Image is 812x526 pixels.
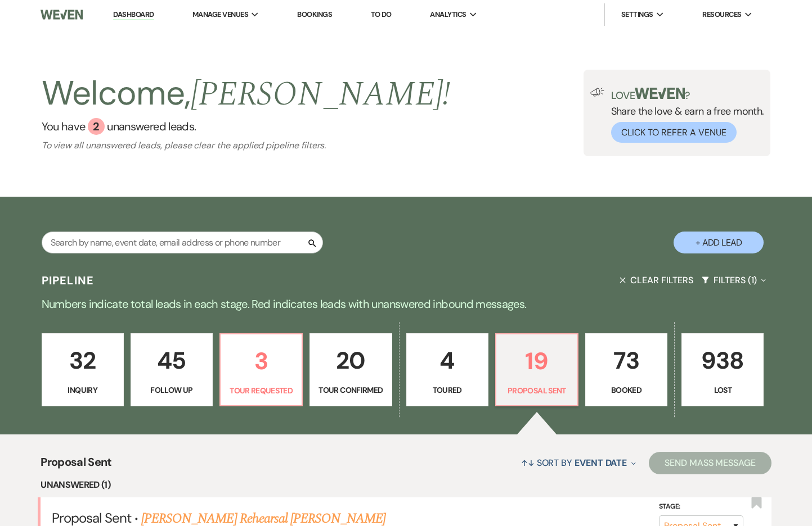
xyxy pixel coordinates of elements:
[575,457,627,469] span: Event Date
[297,10,332,19] a: Bookings
[42,232,323,253] input: Search by name, event date, email address or phone number
[697,265,770,295] button: Filters (1)
[406,333,488,406] a: 4Toured
[191,69,451,120] span: [PERSON_NAME] !
[611,88,764,101] p: Love ?
[131,333,213,406] a: 45Follow Up
[430,9,466,20] span: Analytics
[611,122,737,143] button: Click to Refer a Venue
[689,342,756,379] p: 938
[593,384,660,396] p: Booked
[317,342,384,379] p: 20
[49,384,116,396] p: Inquiry
[42,139,451,151] p: To view all unanswered leads, please clear the applied pipeline filters.
[674,232,764,253] button: + Add Lead
[41,3,83,26] img: Weven Logo
[649,452,771,474] button: Send Mass Message
[1,295,811,313] p: Numbers indicate total leads in each stage. Red indicates leads with unanswered inbound messages.
[138,342,205,379] p: 45
[317,384,384,396] p: Tour Confirmed
[414,342,481,379] p: 4
[88,118,105,135] div: 2
[689,384,756,396] p: Lost
[621,9,653,20] span: Settings
[593,342,660,379] p: 73
[219,333,303,406] a: 3Tour Requested
[635,88,685,99] img: weven-logo-green.svg
[503,384,571,397] p: Proposal Sent
[659,501,743,513] label: Stage:
[495,333,578,406] a: 19Proposal Sent
[41,454,112,478] span: Proposal Sent
[615,265,697,295] button: Clear Filters
[309,333,392,406] a: 20Tour Confirmed
[681,333,764,406] a: 938Lost
[702,9,741,20] span: Resources
[590,88,604,97] img: loud-speaker-illustration.svg
[227,342,295,380] p: 3
[42,118,451,135] a: You have 2 unanswered leads.
[42,70,451,118] h2: Welcome,
[138,384,205,396] p: Follow Up
[192,9,248,20] span: Manage Venues
[42,273,95,288] h3: Pipeline
[41,478,771,492] li: Unanswered (1)
[585,333,667,406] a: 73Booked
[604,88,764,143] div: Share the love & earn a free month.
[42,333,124,406] a: 32Inquiry
[371,10,392,19] a: To Do
[49,342,116,379] p: 32
[521,457,535,469] span: ↑↓
[113,10,154,20] a: Dashboard
[517,448,640,478] button: Sort By Event Date
[227,384,295,397] p: Tour Requested
[414,384,481,396] p: Toured
[503,342,571,380] p: 19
